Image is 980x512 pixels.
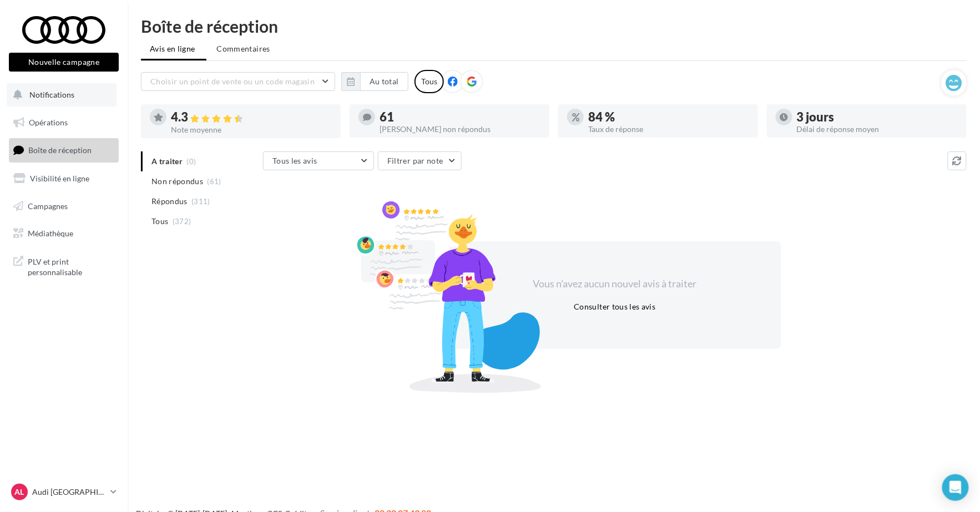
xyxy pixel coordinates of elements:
span: Tous les avis [272,156,317,165]
a: Opérations [7,111,121,134]
div: 4.3 [171,111,332,124]
button: Au total [341,72,408,91]
div: 3 jours [797,111,958,123]
span: Notifications [29,90,74,99]
button: Nouvelle campagne [9,53,119,72]
button: Filtrer par note [378,151,462,170]
span: AL [15,486,24,498]
span: Visibilité en ligne [30,174,89,183]
span: Répondus [151,196,188,207]
div: Tous [415,70,444,93]
button: Notifications [7,83,117,107]
span: (61) [208,177,221,186]
span: Médiathèque [28,229,73,238]
span: Tous [151,216,168,227]
div: Délai de réponse moyen [797,125,958,133]
div: Note moyenne [171,126,332,134]
button: Choisir un point de vente ou un code magasin [141,72,335,91]
a: Médiathèque [7,222,121,245]
span: PLV et print personnalisable [28,254,114,278]
p: Audi [GEOGRAPHIC_DATA] [32,486,106,498]
div: Taux de réponse [588,125,749,133]
span: Opérations [29,118,68,127]
span: (372) [173,217,191,226]
span: Commentaires [217,43,270,54]
span: Choisir un point de vente ou un code magasin [150,77,315,86]
a: Boîte de réception [7,138,121,162]
button: Au total [360,72,408,91]
span: Non répondus [151,176,203,187]
a: Campagnes [7,195,121,218]
button: Consulter tous les avis [569,300,660,313]
div: [PERSON_NAME] non répondus [380,125,540,133]
span: (311) [191,197,210,206]
span: Campagnes [28,201,68,210]
a: AL Audi [GEOGRAPHIC_DATA] [9,481,119,503]
a: PLV et print personnalisable [7,250,121,282]
div: 84 % [588,111,749,123]
div: 61 [380,111,540,123]
div: Open Intercom Messenger [942,474,969,501]
button: Tous les avis [263,151,374,170]
div: Boîte de réception [141,18,967,34]
span: Boîte de réception [28,145,92,155]
div: Vous n'avez aucun nouvel avis à traiter [519,277,710,291]
a: Visibilité en ligne [7,167,121,190]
